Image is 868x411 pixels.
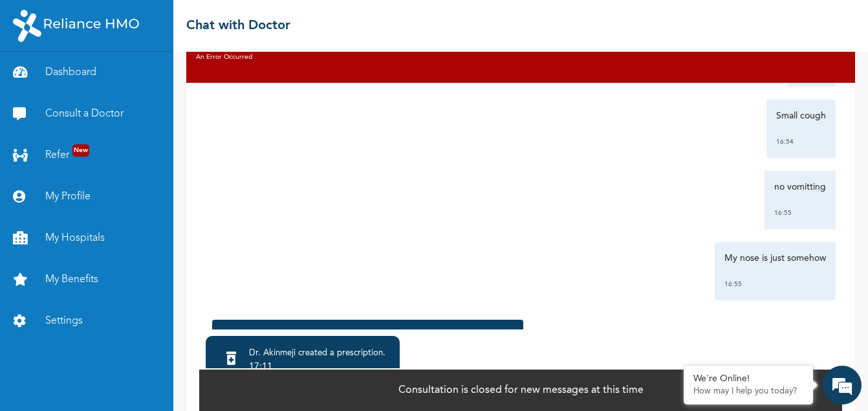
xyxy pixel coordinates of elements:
[13,10,139,42] img: RelianceHMO's Logo
[249,347,385,360] div: Dr. Akinmeji created a prescription .
[6,298,246,344] textarea: Type your message and hit 'Enter'
[75,135,179,266] span: We're online!
[693,386,803,397] p: How may I help you today?
[67,72,217,89] div: Chat with us now
[776,135,826,148] div: 16:54
[693,373,803,384] div: We're Online!
[398,383,644,398] p: Consultation is closed for new messages at this time
[774,206,826,219] div: 16:55
[724,252,826,265] p: My nose is just somehow
[127,344,247,384] div: FAQs
[72,144,89,157] span: New
[774,181,826,194] p: no vomitting
[724,278,826,291] div: 16:55
[212,6,243,38] div: Minimize live chat window
[196,52,252,62] h3: An Error Occurred
[24,65,52,97] img: d_794563401_company_1708531726252_794563401
[249,360,385,373] div: 17:11
[776,109,826,122] p: Small cough
[6,366,127,375] span: Conversation
[186,16,290,36] h2: Chat with Doctor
